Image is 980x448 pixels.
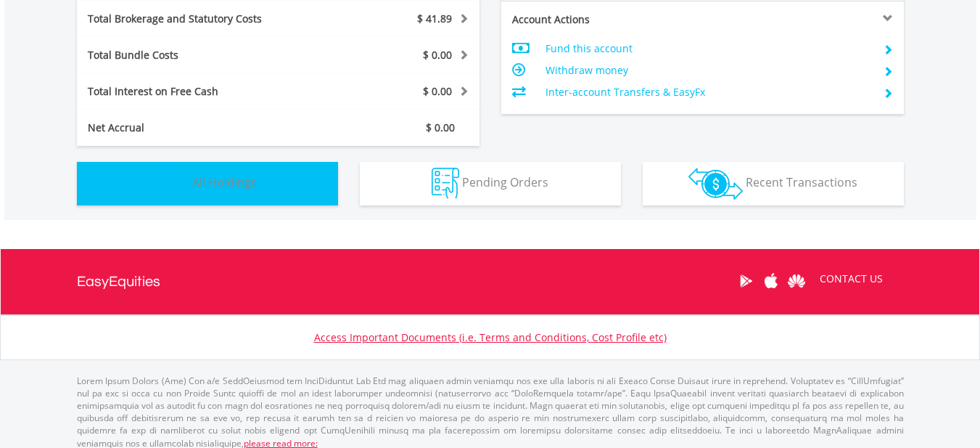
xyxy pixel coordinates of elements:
[545,38,871,60] td: Fund this account
[746,174,857,190] span: Recent Transactions
[423,48,452,62] span: $ 0.00
[77,48,312,62] div: Total Bundle Costs
[77,84,312,99] div: Total Interest on Free Cash
[77,121,312,135] div: Net Accrual
[77,249,160,314] a: EasyEquities
[158,168,189,199] img: holdings-wht.png
[417,12,452,25] span: $ 41.89
[759,258,784,304] a: Apple
[501,12,703,27] div: Account Actions
[545,60,871,81] td: Withdraw money
[643,162,904,205] button: Recent Transactions
[77,162,338,205] button: All Holdings
[733,258,759,304] a: Google Play
[360,162,621,205] button: Pending Orders
[462,174,548,190] span: Pending Orders
[432,168,459,199] img: pending_instructions-wht.png
[192,174,257,190] span: All Holdings
[545,81,871,103] td: Inter-account Transfers & EasyFx
[423,84,452,98] span: $ 0.00
[314,330,667,344] a: Access Important Documents (i.e. Terms and Conditions, Cost Profile etc)
[784,258,810,304] a: Huawei
[688,168,743,200] img: transactions-zar-wht.png
[77,12,312,26] div: Total Brokerage and Statutory Costs
[426,121,455,134] span: $ 0.00
[810,258,893,299] a: CONTACT US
